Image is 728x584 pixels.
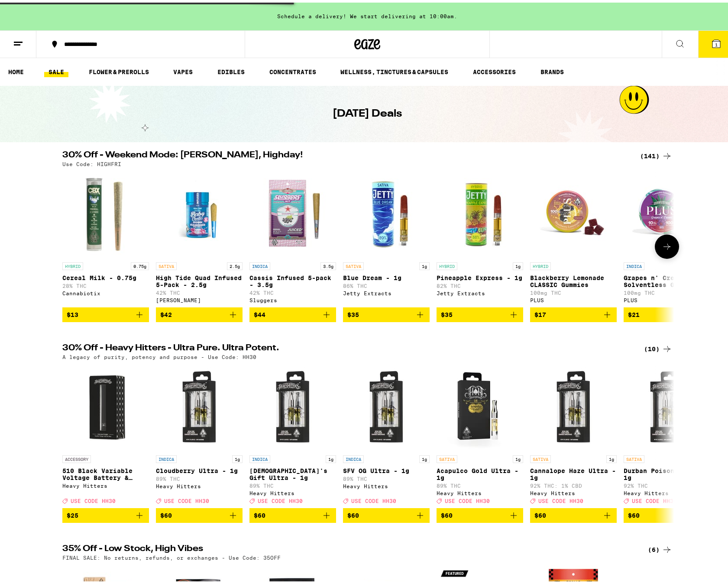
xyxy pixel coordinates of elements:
[249,453,270,460] p: INDICA
[62,352,256,357] p: A legacy of purity, potency and purpose - Use Code: HH30
[343,453,364,460] p: INDICA
[249,480,336,486] p: 89% THC
[156,481,243,486] div: Heavy Hitters
[249,272,336,286] p: Cassis Infused 5-pack - 3.5g
[131,260,149,268] p: 0.75g
[4,64,28,75] a: HOME
[156,260,177,268] p: SATIVA
[624,305,710,320] button: Add to bag
[156,453,177,460] p: INDICA
[343,362,430,506] a: Open page for SFV OG Ultra - 1g from Heavy Hitters
[530,480,617,486] p: 92% THC: 1% CBD
[156,473,243,479] p: 89% THC
[71,496,116,501] span: USE CODE HH30
[343,473,430,479] p: 89% THC
[606,453,617,460] p: 1g
[530,295,617,300] div: PLUS
[62,506,149,520] button: Add to bag
[530,169,617,255] img: PLUS - Blackberry Lemonade CLASSIC Gummies
[437,169,523,305] a: Open page for Pineapple Express - 1g from Jetty Extracts
[343,169,430,305] a: Open page for Blue Dream - 1g from Jetty Extracts
[437,465,523,479] p: Acapulco Gold Ultra - 1g
[62,305,149,320] button: Add to bag
[513,260,523,268] p: 1g
[624,169,710,305] a: Open page for Grapes n' Cream Solventless Gummies from PLUS
[258,496,303,501] span: USE CODE HH30
[156,362,243,506] a: Open page for Cloudberry Ultra - 1g from Heavy Hitters
[156,362,243,448] img: Heavy Hitters - Cloudberry Ultra - 1g
[249,305,336,320] button: Add to bag
[534,309,546,316] span: $17
[530,287,617,293] p: 100mg THC
[249,362,336,506] a: Open page for God's Gift Ultra - 1g from Heavy Hitters
[624,272,710,286] p: Grapes n' Cream Solventless Gummies
[164,496,209,501] span: USE CODE HH30
[624,362,710,448] img: Heavy Hitters - Durban Poison Ultra - 1g
[441,309,453,316] span: $35
[419,260,430,268] p: 1g
[624,362,710,506] a: Open page for Durban Poison Ultra - 1g from Heavy Hitters
[530,362,617,506] a: Open page for Cannalope Haze Ultra - 1g from Heavy Hitters
[530,272,617,286] p: Blackberry Lemonade CLASSIC Gummies
[227,260,243,268] p: 2.5g
[530,169,617,305] a: Open page for Blackberry Lemonade CLASSIC Gummies from PLUS
[62,288,149,294] div: Cannabiotix
[320,260,336,268] p: 3.5g
[437,506,523,520] button: Add to bag
[530,260,551,268] p: HYBRID
[624,169,710,255] img: PLUS - Grapes n' Cream Solventless Gummies
[624,465,710,479] p: Durban Poison Ultra - 1g
[265,64,320,75] a: CONCENTRATES
[343,465,430,472] p: SFV OG Ultra - 1g
[437,480,523,486] p: 89% THC
[624,295,710,300] div: PLUS
[169,64,197,75] a: VAPES
[343,281,430,286] p: 86% THC
[437,169,523,255] img: Jetty Extracts - Pineapple Express - 1g
[249,362,336,448] img: Heavy Hitters - God's Gift Ultra - 1g
[437,281,523,286] p: 82% THC
[62,260,83,268] p: HYBRID
[44,64,68,75] a: SALE
[326,453,336,460] p: 1g
[445,496,490,501] span: USE CODE HH30
[530,305,617,320] button: Add to bag
[156,169,243,305] a: Open page for High Tide Quad Infused 5-Pack - 2.5g from Jeeter
[249,465,336,479] p: [DEMOGRAPHIC_DATA]'s Gift Ultra - 1g
[62,148,630,159] h2: 30% Off - Weekend Mode: [PERSON_NAME], Highday!
[624,287,710,293] p: 100mg THC
[160,309,172,316] span: $42
[628,309,640,316] span: $21
[67,509,78,516] span: $25
[249,169,336,305] a: Open page for Cassis Infused 5-pack - 3.5g from Sluggers
[62,552,281,558] p: FINAL SALE: No returns, refunds, or exchanges - Use Code: 35OFF
[343,362,430,448] img: Heavy Hitters - SFV OG Ultra - 1g
[343,272,430,279] p: Blue Dream - 1g
[437,453,457,460] p: SATIVA
[530,465,617,479] p: Cannalope Haze Ultra - 1g
[62,465,149,479] p: 510 Black Variable Voltage Battery & Charger
[343,169,430,255] img: Jetty Extracts - Blue Dream - 1g
[437,260,457,268] p: HYBRID
[156,272,243,286] p: High Tide Quad Infused 5-Pack - 2.5g
[62,272,149,279] p: Cereal Milk - 0.75g
[419,453,430,460] p: 1g
[343,305,430,320] button: Add to bag
[437,362,523,506] a: Open page for Acapulco Gold Ultra - 1g from Heavy Hitters
[624,260,644,268] p: INDICA
[640,148,672,159] a: (141)
[534,509,546,516] span: $60
[644,341,672,352] a: (10)
[715,39,718,45] span: 1
[249,260,270,268] p: INDICA
[62,159,121,164] p: Use Code: HIGHFRI
[469,64,520,75] a: ACCESSORIES
[62,480,149,486] div: Heavy Hitters
[156,169,243,255] img: Jeeter - High Tide Quad Infused 5-Pack - 2.5g
[62,542,630,552] h2: 35% Off - Low Stock, High Vibes
[254,509,265,516] span: $60
[62,362,149,506] a: Open page for 510 Black Variable Voltage Battery & Charger from Heavy Hitters
[249,295,336,300] div: Sluggers
[538,496,583,501] span: USE CODE HH30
